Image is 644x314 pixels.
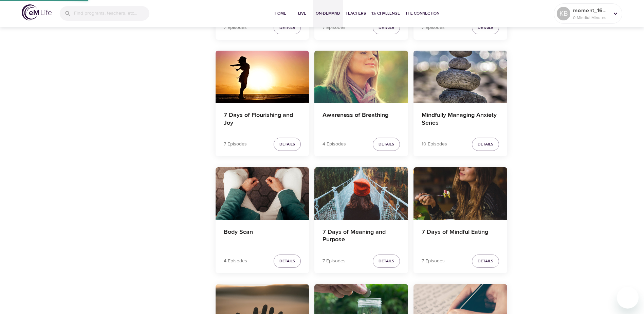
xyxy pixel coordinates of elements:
p: 7 Episodes [224,141,247,148]
p: 4 Episodes [323,141,346,148]
p: 7 Episodes [422,24,445,31]
span: Teachers [346,10,366,17]
span: Details [478,141,493,148]
span: The Connection [405,10,439,17]
input: Find programs, teachers, etc... [74,6,149,21]
button: Details [274,138,301,151]
div: KB [557,7,570,20]
p: 0 Mindful Minutes [573,15,609,21]
button: Body Scan [216,167,309,220]
h4: 7 Days of Meaning and Purpose [323,228,400,245]
button: 7 Days of Meaning and Purpose [314,167,408,220]
iframe: Button to launch messaging window [617,287,639,309]
h4: Mindfully Managing Anxiety Series [422,111,499,128]
p: 7 Episodes [323,258,346,265]
button: 7 Days of Flourishing and Joy [216,51,309,103]
button: Details [373,255,400,268]
span: Home [272,10,289,17]
p: 4 Episodes [224,258,247,265]
span: Details [379,24,394,31]
h4: 7 Days of Mindful Eating [422,228,499,245]
p: moment_1695906020 [573,6,609,15]
span: Details [478,24,493,31]
button: Details [472,255,499,268]
span: Details [379,258,394,265]
button: Details [274,255,301,268]
span: Details [279,24,295,31]
button: Details [274,21,301,34]
span: On-Demand [316,10,340,17]
button: Details [472,138,499,151]
button: 7 Days of Mindful Eating [413,167,507,220]
h4: Awareness of Breathing [323,111,400,128]
p: 10 Episodes [422,141,447,148]
p: 7 Episodes [323,24,346,31]
span: Details [379,141,394,148]
button: Details [373,21,400,34]
button: Mindfully Managing Anxiety Series [413,51,507,103]
button: Details [373,138,400,151]
span: Details [478,258,493,265]
span: Details [279,258,295,265]
h4: 7 Days of Flourishing and Joy [224,111,301,128]
button: Awareness of Breathing [314,51,408,103]
span: Details [279,141,295,148]
p: 7 Episodes [224,24,247,31]
img: logo [22,4,52,20]
span: 1% Challenge [371,10,400,17]
h4: Body Scan [224,228,301,245]
span: Live [294,10,310,17]
button: Details [472,21,499,34]
p: 7 Episodes [422,258,445,265]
